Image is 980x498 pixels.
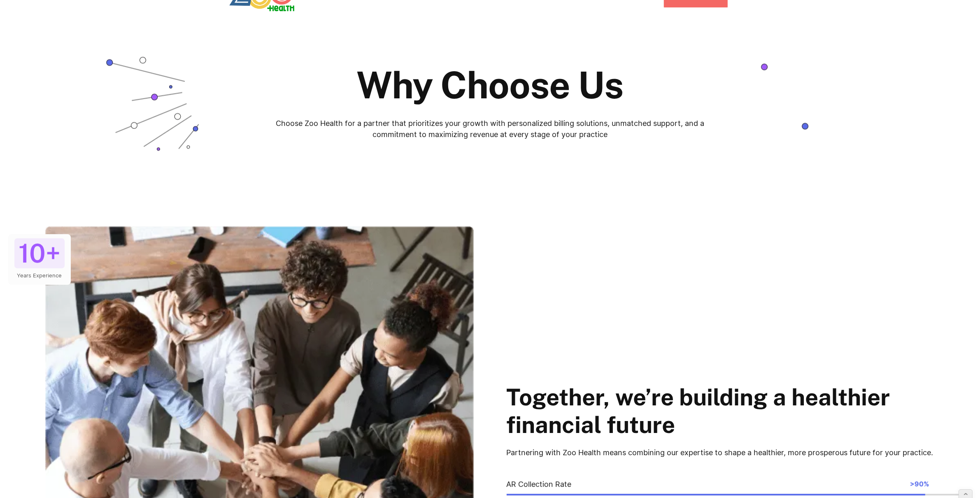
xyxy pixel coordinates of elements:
p: Partnering with Zoo Health means combining our expertise to shape a healthier, more prosperous fu... [507,447,972,458]
div: >90% [910,479,929,489]
div: Years Experience [17,270,62,281]
div: 10+ [14,238,65,268]
p: Choose Zoo Health for a partner that prioritizes your growth with personalized billing solutions,... [262,118,718,140]
h2: Together, we’re building a healthier financial future [507,384,972,439]
h1: Why Choose Us [357,65,624,105]
p: AR Collection Rate [507,479,972,490]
